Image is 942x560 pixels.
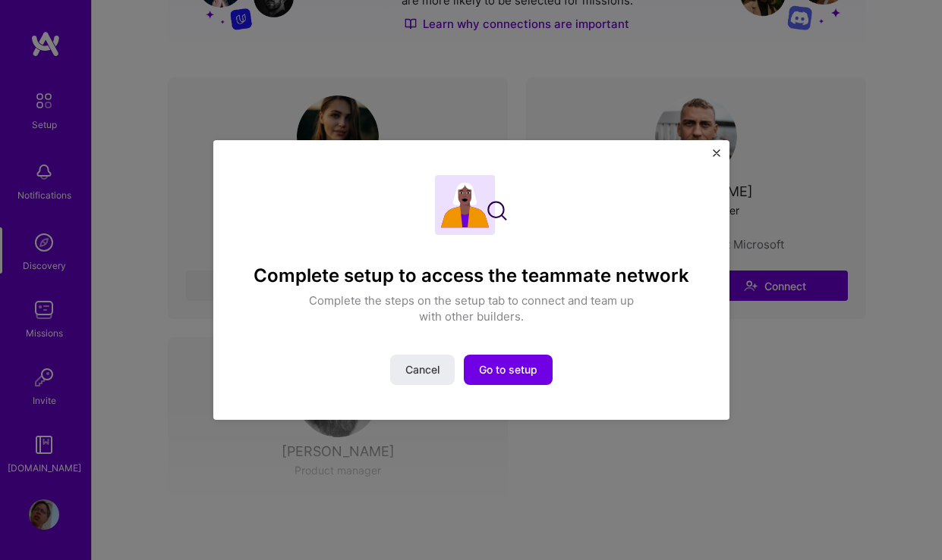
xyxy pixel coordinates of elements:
span: Go to setup [479,362,537,377]
button: Close [713,149,720,165]
button: Go to setup [464,355,553,385]
button: Cancel [390,355,455,385]
span: Cancel [405,362,439,377]
img: Complete setup illustration [435,175,507,235]
p: Complete the steps on the setup tab to connect and team up with other builders. [301,293,642,324]
h4: Complete setup to access the teammate network [254,265,689,287]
